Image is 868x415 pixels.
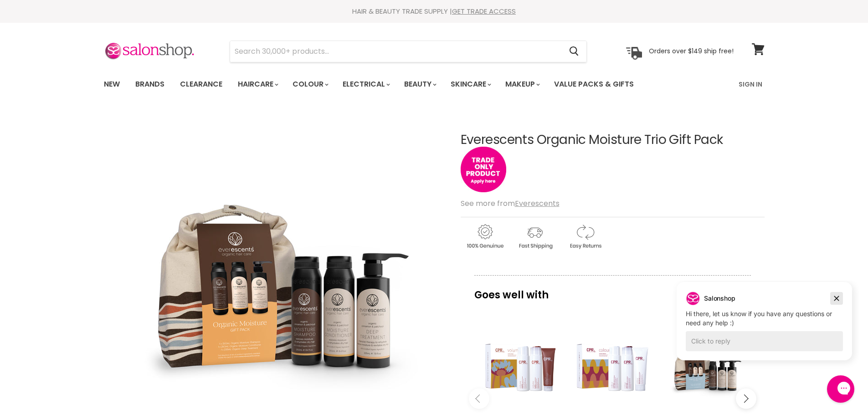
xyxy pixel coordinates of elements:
a: New [97,75,127,94]
a: Everescents [515,198,560,209]
nav: Main [92,71,776,97]
div: HAIR & BEAUTY TRADE SUPPLY | [92,7,776,16]
a: Beauty [397,75,442,94]
span: See more from [461,198,560,209]
p: Goes well with [474,275,751,305]
a: Clearance [173,75,229,94]
iframe: Gorgias live chat messenger [822,372,859,406]
ul: Main menu [97,71,687,97]
a: Electrical [336,75,395,94]
a: Brands [128,75,171,94]
a: Makeup [498,75,545,94]
p: Orders over $149 ship free! [649,47,734,55]
a: Sign In [733,75,768,94]
button: Search [562,41,586,62]
a: Value Packs & Gifts [547,75,641,94]
img: shipping.gif [511,223,559,251]
img: genuine.gif [461,223,509,251]
form: Product [230,41,587,62]
h1: Everescents Organic Moisture Trio Gift Pack [461,133,765,147]
a: Haircare [231,75,284,94]
iframe: Gorgias live chat campaigns [670,281,859,374]
img: tradeonly_small.jpg [461,147,506,192]
img: returns.gif [561,223,609,251]
a: Colour [286,75,334,94]
input: Search [230,41,562,62]
a: Skincare [444,75,497,94]
a: GET TRADE ACCESS [452,6,516,16]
